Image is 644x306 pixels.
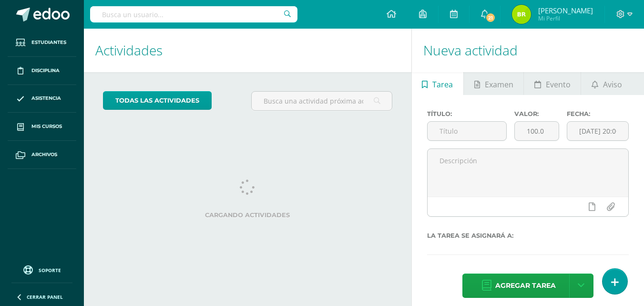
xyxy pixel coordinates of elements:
a: Mis cursos [8,113,76,141]
a: Archivos [8,141,76,169]
span: Mis cursos [31,123,62,130]
span: 21 [485,12,495,23]
span: Tarea [432,73,453,96]
span: Soporte [39,267,61,274]
a: Aviso [581,72,632,95]
a: Evento [524,72,581,95]
input: Fecha de entrega [567,122,628,140]
input: Título [428,122,506,140]
a: Disciplina [8,57,76,85]
h1: Nueva actividad [423,29,633,72]
span: Evento [546,73,571,96]
span: Mi Perfil [538,14,593,22]
span: Agregar tarea [495,274,556,297]
a: Tarea [412,72,463,95]
img: 31b9b394d06e39e7186534e32953773e.png [512,5,531,24]
span: Aviso [603,73,622,96]
input: Puntos máximos [515,122,559,140]
label: La tarea se asignará a: [427,232,629,239]
label: Valor: [514,110,559,117]
a: todas las Actividades [103,91,212,110]
label: Cargando actividades [103,211,392,219]
a: Asistencia [8,85,76,113]
a: Examen [464,72,523,95]
input: Busca un usuario... [90,6,297,22]
a: Estudiantes [8,29,76,57]
h1: Actividades [95,29,400,72]
label: Título: [427,110,507,117]
input: Busca una actividad próxima aquí... [252,92,391,110]
span: Disciplina [31,67,60,74]
span: [PERSON_NAME] [538,6,593,15]
span: Asistencia [31,95,61,102]
span: Estudiantes [31,39,66,46]
span: Archivos [31,151,57,158]
span: Cerrar panel [27,294,63,300]
a: Soporte [11,263,72,276]
label: Fecha: [567,110,629,117]
span: Examen [485,73,513,96]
